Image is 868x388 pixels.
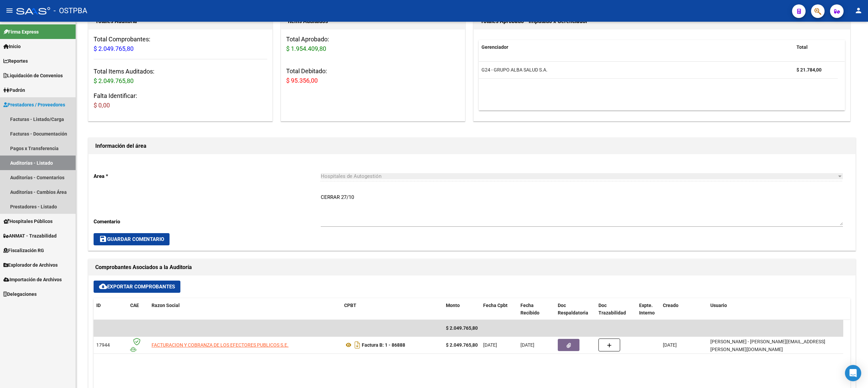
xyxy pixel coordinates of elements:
span: Hospitales Públicos [3,218,53,225]
span: G24 - GRUPO ALBA SALUD S.A. [481,67,548,73]
span: Firma Express [3,28,39,36]
span: Fiscalización RG [3,247,44,254]
span: Gerenciador [481,44,508,50]
datatable-header-cell: Fecha Cpbt [480,298,518,321]
button: Exportar Comprobantes [94,281,180,293]
mat-icon: menu [5,6,14,15]
datatable-header-cell: Gerenciador [479,40,794,55]
mat-icon: cloud_download [99,282,107,290]
span: Doc Trazabilidad [598,303,626,316]
h1: Información del área [95,141,849,151]
span: ID [96,303,101,308]
datatable-header-cell: Creado [660,298,708,321]
span: $ 2.049.765,80 [94,45,134,52]
span: [DATE] [663,342,677,348]
h1: Comprobantes Asociados a la Auditoría [95,262,849,273]
strong: Factura B: 1 - 86888 [362,342,405,348]
span: Exportar Comprobantes [99,284,175,290]
span: Monto [446,303,460,308]
span: [DATE] [483,342,497,348]
mat-icon: save [99,235,107,243]
h3: Total Items Auditados: [94,67,267,86]
span: Padrón [3,86,25,94]
p: Comentario [94,218,321,225]
h3: Total Debitado: [286,66,460,85]
span: $ 2.049.765,80 [446,325,478,331]
mat-icon: person [854,6,863,15]
span: Fecha Recibido [520,303,539,316]
span: Inicio [3,43,21,50]
h3: Total Aprobado: [286,35,460,54]
strong: $ 21.784,00 [796,67,822,73]
datatable-header-cell: Monto [443,298,480,321]
span: Importación de Archivos [3,276,62,283]
span: Delegaciones [3,290,37,298]
span: $ 95.356,00 [286,77,318,84]
datatable-header-cell: ID [94,298,127,321]
span: Doc Respaldatoria [558,303,588,316]
datatable-header-cell: Doc Respaldatoria [555,298,596,321]
datatable-header-cell: Usuario [708,298,843,321]
span: Razon Social [152,303,180,308]
datatable-header-cell: Doc Trazabilidad [596,298,636,321]
span: Prestadores / Proveedores [3,101,65,108]
span: 17944 [96,342,110,348]
button: Guardar Comentario [94,233,170,245]
span: $ 2.049.765,80 [94,77,134,84]
span: CAE [130,303,139,308]
span: Explorador de Archivos [3,261,58,269]
span: Liquidación de Convenios [3,72,63,79]
span: Total [796,44,808,50]
h3: Total Comprobantes: [94,35,267,54]
i: Descargar documento [353,340,362,350]
datatable-header-cell: CAE [127,298,149,321]
span: CPBT [344,303,356,308]
div: Open Intercom Messenger [845,365,861,381]
span: [PERSON_NAME] - [PERSON_NAME][EMAIL_ADDRESS][PERSON_NAME][DOMAIN_NAME] [710,339,825,352]
span: Fecha Cpbt [483,303,508,308]
span: Guardar Comentario [99,236,164,242]
span: ANMAT - Trazabilidad [3,232,57,240]
datatable-header-cell: Razon Social [149,298,341,321]
h3: Falta Identificar: [94,91,267,110]
datatable-header-cell: Total [794,40,838,55]
p: Area * [94,172,321,180]
span: - OSTPBA [54,3,87,18]
span: Expte. Interno [639,303,655,316]
datatable-header-cell: Fecha Recibido [518,298,555,321]
datatable-header-cell: Expte. Interno [636,298,660,321]
span: $ 0,00 [94,102,110,109]
span: [DATE] [520,342,534,348]
span: Usuario [710,303,727,308]
strong: $ 2.049.765,80 [446,342,478,348]
span: Creado [663,303,678,308]
span: FACTURACION Y COBRANZA DE LOS EFECTORES PUBLICOS S.E. [152,342,289,348]
span: Reportes [3,57,28,65]
datatable-header-cell: CPBT [341,298,443,321]
span: Hospitales de Autogestión [321,173,381,179]
span: $ 1.954.409,80 [286,45,326,52]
